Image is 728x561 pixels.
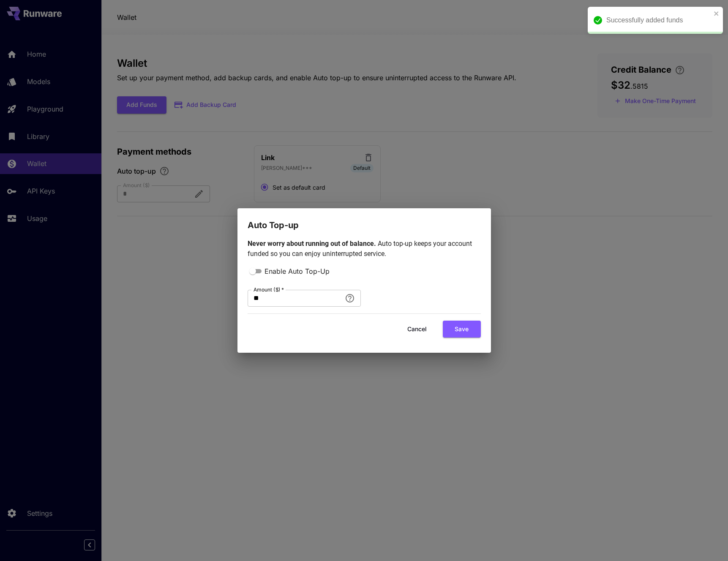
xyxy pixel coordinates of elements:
[237,208,491,232] h2: Auto Top-up
[714,10,720,17] button: close
[398,321,436,338] button: Cancel
[443,321,481,338] button: Save
[254,286,284,293] label: Amount ($)
[264,266,330,276] span: Enable Auto Top-Up
[248,239,481,259] p: Auto top-up keeps your account funded so you can enjoy uninterrupted service.
[248,240,378,248] span: Never worry about running out of balance.
[606,15,711,25] div: Successfully added funds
